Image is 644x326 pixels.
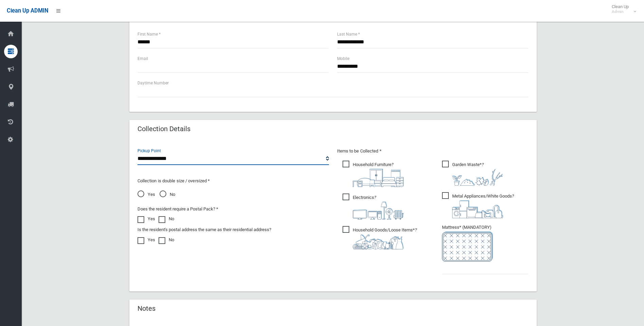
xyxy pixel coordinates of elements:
header: Collection Details [129,122,199,136]
span: Clean Up ADMIN [7,7,48,14]
span: Garden Waste* [442,161,503,186]
p: Collection is double size / oversized * [137,177,329,185]
header: Notes [129,302,164,315]
label: Yes [137,215,155,223]
i: ? [353,227,417,249]
span: Mattress* (MANDATORY) [442,225,529,262]
i: ? [353,195,404,220]
img: 4fd8a5c772b2c999c83690221e5242e0.png [452,169,503,186]
label: Yes [137,236,155,244]
img: 394712a680b73dbc3d2a6a3a7ffe5a07.png [353,202,404,220]
span: No [160,190,175,199]
span: Metal Appliances/White Goods [442,192,514,218]
label: Is the resident's postal address the same as their residential address? [137,226,271,234]
span: Household Furniture [343,161,404,187]
span: Clean Up [608,4,636,14]
label: Does the resident require a Postal Pack? * [137,205,218,213]
img: 36c1b0289cb1767239cdd3de9e694f19.png [452,200,503,218]
label: No [159,215,174,223]
span: Electronics [343,193,404,220]
p: Items to be Collected * [337,147,529,155]
img: b13cc3517677393f34c0a387616ef184.png [353,234,404,249]
label: No [159,236,174,244]
img: e7408bece873d2c1783593a074e5cb2f.png [442,231,493,262]
i: ? [452,193,514,218]
i: ? [353,162,404,187]
small: Admin [612,9,629,14]
img: aa9efdbe659d29b613fca23ba79d85cb.png [353,169,404,187]
span: Household Goods/Loose Items* [343,226,417,249]
i: ? [452,162,503,186]
span: Yes [137,190,155,199]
